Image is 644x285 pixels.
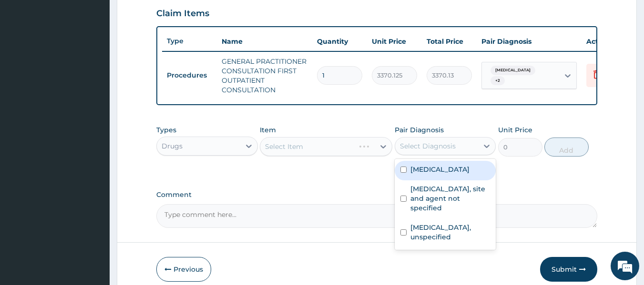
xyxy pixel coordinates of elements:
[162,67,217,84] td: Procedures
[156,257,211,282] button: Previous
[217,52,312,99] td: GENERAL PRACTITIONER CONSULTATION FIRST OUTPATIENT CONSULTATION
[162,141,183,151] div: Drugs
[156,9,209,19] h3: Claim Items
[217,32,312,51] th: Name
[544,138,589,157] button: Add
[410,184,491,213] label: [MEDICAL_DATA], site and agent not specified
[400,141,456,151] div: Select Diagnosis
[582,32,629,51] th: Actions
[491,66,535,75] span: [MEDICAL_DATA]
[18,48,39,71] img: d_794563401_company_1708531726252_794563401
[367,32,422,51] th: Unit Price
[410,165,470,174] label: [MEDICAL_DATA]
[50,53,160,66] div: Chat with us now
[162,32,217,50] th: Type
[422,32,477,51] th: Total Price
[55,83,132,179] span: We're online!
[156,5,179,28] div: Minimize live chat window
[312,32,367,51] th: Quantity
[498,125,532,135] label: Unit Price
[410,223,491,242] label: [MEDICAL_DATA], unspecified
[5,187,182,220] textarea: Type your message and hit 'Enter'
[156,126,176,134] label: Types
[477,32,582,51] th: Pair Diagnosis
[395,125,444,135] label: Pair Diagnosis
[156,191,598,199] label: Comment
[491,76,505,86] span: + 2
[260,125,276,135] label: Item
[540,257,597,282] button: Submit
